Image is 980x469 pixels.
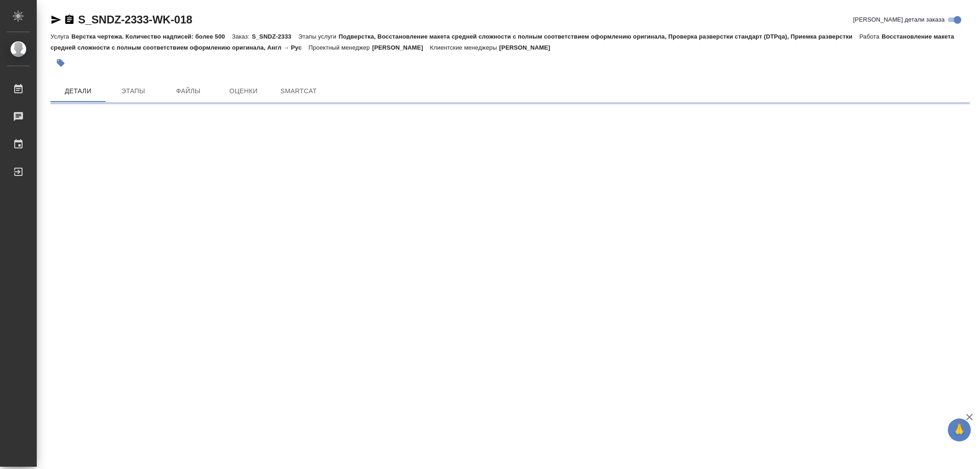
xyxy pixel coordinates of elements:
[853,15,945,24] span: [PERSON_NAME] детали заказа
[277,85,321,97] span: SmartCat
[298,33,339,40] p: Этапы услуги
[499,44,557,51] p: [PERSON_NAME]
[859,33,882,40] p: Работа
[430,44,499,51] p: Клиентские менеджеры
[309,44,372,51] p: Проектный менеджер
[71,33,232,40] p: Верстка чертежа. Количество надписей: более 500
[232,33,252,40] p: Заказ:
[51,33,71,40] p: Услуга
[252,33,298,40] p: S_SNDZ-2333
[64,14,75,25] button: Скопировать ссылку
[78,13,192,26] a: S_SNDZ-2333-WK-018
[339,33,859,40] p: Подверстка, Восстановление макета средней сложности с полным соответствием оформлению оригинала, ...
[56,85,100,97] span: Детали
[51,14,62,25] button: Скопировать ссылку для ЯМессенджера
[952,420,967,440] span: 🙏
[948,418,971,441] button: 🙏
[372,44,430,51] p: [PERSON_NAME]
[51,33,954,51] p: Восстановление макета средней сложности с полным соответствием оформлению оригинала, Англ → Рус
[51,53,71,73] button: Добавить тэг
[111,85,155,97] span: Этапы
[221,85,266,97] span: Оценки
[166,85,210,97] span: Файлы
